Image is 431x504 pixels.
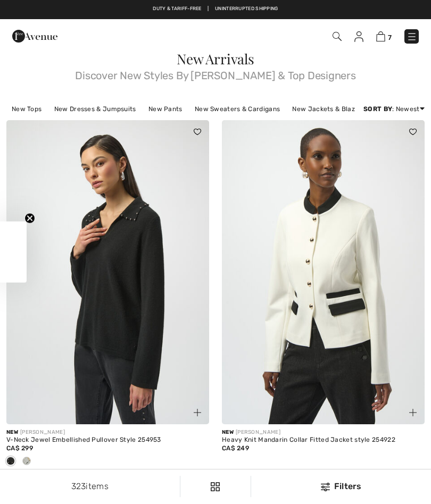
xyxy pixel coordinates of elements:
[287,102,370,116] a: New Jackets & Blazers
[6,436,209,444] div: V-Neck Jewel Embellished Pullover Style 254953
[376,30,392,43] a: 7
[24,213,35,224] button: Close teaser
[388,33,392,41] span: 7
[19,453,35,471] div: Light grey melange
[6,102,47,116] a: New Tops
[6,120,209,424] img: V-Neck Jewel Embellished Pullover Style 254953. Black
[354,31,363,42] img: My Info
[194,409,201,416] img: plus_v2.svg
[177,49,254,68] span: New Arrivals
[376,31,385,41] img: Shopping Bag
[222,436,425,444] div: Heavy Knit Mandarin Collar Fitted Jacket style 254922
[6,429,209,436] div: [PERSON_NAME]
[222,444,249,452] span: CA$ 249
[363,105,392,113] strong: Sort By
[211,482,220,491] img: Filters
[222,120,425,424] img: Heavy Knit Mandarin Collar Fitted Jacket style 254922. Vanilla/Black
[363,104,425,114] div: : Newest
[6,66,425,81] span: Discover New Styles By [PERSON_NAME] & Top Designers
[333,32,342,41] img: Search
[321,483,330,491] img: Filters
[6,444,33,452] span: CA$ 299
[49,102,142,116] a: New Dresses & Jumpsuits
[409,409,417,416] img: plus_v2.svg
[189,102,285,116] a: New Sweaters & Cardigans
[3,453,19,471] div: Black
[407,31,417,42] img: Menu
[12,26,57,47] img: 1ère Avenue
[222,429,234,435] span: New
[71,481,86,491] span: 323
[194,129,201,135] img: heart_black_full.svg
[143,102,188,116] a: New Pants
[409,129,417,135] img: heart_black_full.svg
[222,429,425,436] div: [PERSON_NAME]
[258,480,425,493] div: Filters
[12,30,57,40] a: 1ère Avenue
[6,429,18,435] span: New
